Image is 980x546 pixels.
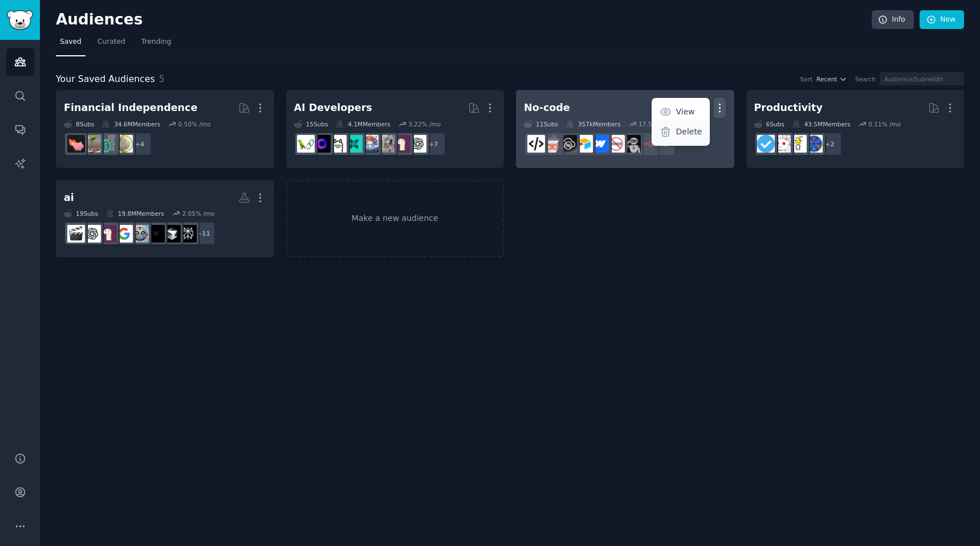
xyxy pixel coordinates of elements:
[575,135,593,153] img: Airtable
[67,135,85,153] img: fatFIRE
[102,120,160,128] div: 34.6M Members
[524,101,570,115] div: No-code
[800,75,813,83] div: Sort
[639,135,657,153] img: n8n
[131,225,149,243] img: NoCodeAIAutomation
[527,135,545,153] img: NoCodeMovement
[377,135,395,153] img: ChatGPTCoding
[818,132,842,156] div: + 2
[408,120,441,128] div: 3.22 % /mo
[516,90,734,168] a: No-codeViewDelete11Subs357kMembers17.57% /mo+3n8nAgentsOfAInocodewebflowAirtableNoCodeSaaSnocodel...
[543,135,561,153] img: nocodelowcode
[746,90,965,168] a: Productivity6Subs43.5MMembers0.11% /mo+2LifeProTipslifehacksproductivitygetdisciplined
[623,135,641,153] img: AgentsOfAI
[336,120,390,128] div: 4.1M Members
[56,11,872,29] h2: Audiences
[115,135,133,153] img: UKPersonalFinance
[99,225,117,243] img: LocalLLaMA
[855,75,876,83] div: Search
[56,180,274,258] a: ai19Subs19.8MMembers2.05% /mo+11perplexity_aicursorArtificialInteligenceNoCodeAIAutomationGoogleG...
[757,135,775,153] img: getdisciplined
[97,37,125,47] span: Curated
[159,73,165,84] span: 5
[409,135,426,153] img: OpenAI
[64,120,94,128] div: 8 Sub s
[106,210,164,217] div: 19.8M Members
[872,10,914,30] a: Info
[329,135,347,153] img: ollama
[297,135,315,153] img: LangChain
[345,135,363,153] img: LLMDevs
[422,132,446,156] div: + 7
[141,37,171,47] span: Trending
[559,135,577,153] img: NoCodeSaaS
[607,135,625,153] img: nocode
[115,225,133,243] img: GoogleGeminiAI
[868,120,901,128] div: 0.11 % /mo
[393,135,410,153] img: LocalLLaMA
[676,106,694,118] p: View
[754,120,784,128] div: 6 Sub s
[654,100,708,124] a: View
[566,120,621,128] div: 357k Members
[773,135,791,153] img: productivity
[163,225,181,243] img: cursor
[60,37,82,47] span: Saved
[920,10,964,30] a: New
[128,132,152,156] div: + 4
[313,135,331,153] img: LocalLLM
[816,75,847,83] button: Recent
[192,221,215,245] div: + 11
[99,135,117,153] img: FinancialPlanning
[7,10,33,30] img: GummySearch logo
[67,225,85,243] img: aivideo
[361,135,379,153] img: AI_Agents
[286,90,505,168] a: AI Developers15Subs4.1MMembers3.22% /mo+7OpenAILocalLLaMAChatGPTCodingAI_AgentsLLMDevsollamaLocal...
[64,210,98,217] div: 19 Sub s
[816,75,837,83] span: Recent
[178,120,211,128] div: 0.50 % /mo
[805,135,823,153] img: LifeProTips
[880,72,964,85] input: Audience/Subreddit
[56,90,274,168] a: Financial Independence8Subs34.6MMembers0.50% /mo+4UKPersonalFinanceFinancialPlanningFirefatFIRE
[789,135,807,153] img: lifehacks
[83,135,101,153] img: Fire
[676,126,702,138] p: Delete
[83,225,101,243] img: OpenAI
[294,101,372,115] div: AI Developers
[179,225,197,243] img: perplexity_ai
[182,210,214,217] div: 2.05 % /mo
[137,33,175,56] a: Trending
[93,33,129,56] a: Curated
[591,135,609,153] img: webflow
[147,225,165,243] img: ArtificialInteligence
[56,72,155,87] span: Your Saved Audiences
[64,101,197,115] div: Financial Independence
[286,180,505,258] a: Make a new audience
[294,120,328,128] div: 15 Sub s
[56,33,86,56] a: Saved
[754,101,823,115] div: Productivity
[524,120,558,128] div: 11 Sub s
[639,120,675,128] div: 17.57 % /mo
[64,191,74,205] div: ai
[792,120,851,128] div: 43.5M Members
